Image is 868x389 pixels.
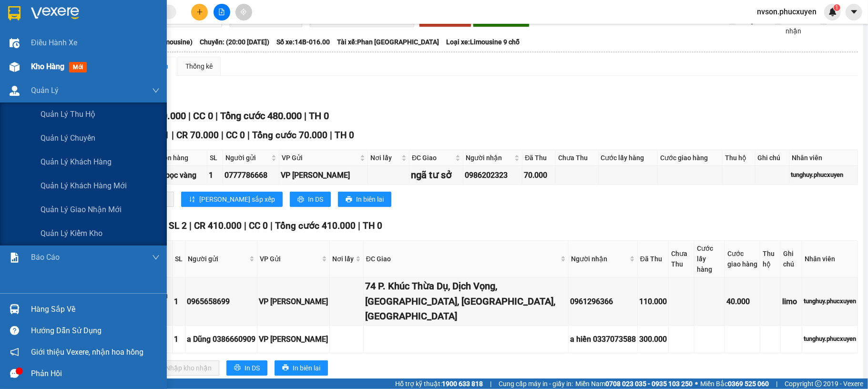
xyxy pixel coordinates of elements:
[466,153,513,163] span: Người nhận
[356,194,384,205] span: In biên lai
[226,130,245,141] span: CC 0
[335,130,354,141] span: TH 0
[172,130,174,141] span: |
[10,348,19,357] span: notification
[185,61,213,72] div: Thống kê
[174,296,184,307] div: 1
[69,62,87,72] span: mới
[694,241,725,277] th: Cước lấy hàng
[187,296,255,307] div: 0965658699
[804,297,856,306] div: tunghuy.phucxuyen
[41,108,95,120] span: Quản lý thu hộ
[176,130,219,141] span: CR 70.000
[556,150,598,166] th: Chưa Thu
[234,364,241,372] span: printer
[270,220,273,231] span: |
[338,192,391,207] button: printerIn biên lai
[365,279,567,324] div: 74 P. Khúc Thừa Dụ, Dịch Vọng, [GEOGRAPHIC_DATA], [GEOGRAPHIC_DATA], [GEOGRAPHIC_DATA]
[10,304,20,314] img: warehouse-icon
[260,254,320,264] span: VP Gửi
[158,150,207,166] th: Tên hàng
[723,150,755,166] th: Thu hộ
[605,380,693,388] strong: 0708 023 035 - 0935 103 250
[290,192,331,207] button: printerIn DS
[41,227,102,239] span: Quản lý kiểm kho
[41,132,95,144] span: Quản lý chuyến
[850,8,858,16] span: caret-down
[147,360,219,376] button: downloadNhập kho nhận
[275,220,356,231] span: Tổng cước 410.000
[191,4,208,20] button: plus
[225,153,270,163] span: Người gửi
[31,302,160,317] div: Hàng sắp về
[828,8,837,16] img: icon-new-feature
[366,254,559,264] span: ĐC Giao
[570,333,636,345] div: a hiền 0337073588
[638,241,669,277] th: Đã Thu
[259,296,328,307] div: VP [PERSON_NAME]
[815,380,822,387] span: copyright
[244,220,246,231] span: |
[10,326,19,335] span: question-circle
[395,379,483,389] span: Hỗ trợ kỹ thuật:
[31,37,77,49] span: Điều hành xe
[804,334,856,344] div: tunghuy.phucxuyen
[332,254,354,264] span: Nơi lấy
[490,379,491,389] span: |
[293,363,320,373] span: In biên lai
[781,241,802,277] th: Ghi chú
[281,169,366,181] div: VP [PERSON_NAME]
[465,169,521,181] div: 0986202323
[282,153,358,163] span: VP Gửi
[782,296,800,307] div: limo
[442,380,483,388] strong: 1900 633 818
[10,253,20,263] img: solution-icon
[725,241,760,277] th: Cước giao hàng
[790,150,858,166] th: Nhân viên
[249,220,268,231] span: CC 0
[669,241,694,277] th: Chưa Thu
[639,333,667,345] div: 300.000
[570,296,636,307] div: 0961296366
[220,110,302,122] span: Tổng cước 480.000
[782,15,813,36] span: Kho nhận
[10,38,20,48] img: warehouse-icon
[173,241,185,277] th: SL
[308,194,323,205] span: In DS
[41,180,127,192] span: Quản lý khách hàng mới
[252,130,327,141] span: Tổng cước 70.000
[257,326,330,353] td: VP Hạ Long
[309,110,329,122] span: TH 0
[199,194,275,205] span: [PERSON_NAME] sắp xếp
[304,110,306,122] span: |
[221,130,224,141] span: |
[279,166,368,184] td: VP Hạ Long
[358,220,360,231] span: |
[196,9,203,15] span: plus
[700,379,769,389] span: Miền Bắc
[10,369,19,378] span: message
[524,169,554,181] div: 70.000
[575,379,693,389] span: Miền Nam
[835,4,838,11] span: 1
[282,364,289,372] span: printer
[346,196,352,204] span: printer
[31,324,160,338] div: Hướng dẫn sử dụng
[189,196,195,204] span: sort-ascending
[152,87,160,94] span: down
[846,4,862,20] button: caret-down
[159,169,205,181] div: 1 bọc vàng
[791,170,856,180] div: tunghuy.phucxuyen
[41,204,122,215] span: Quản lý giao nhận mới
[226,360,267,376] button: printerIn DS
[363,220,382,231] span: TH 0
[200,37,269,47] span: Chuyến: (20:00 [DATE])
[240,9,247,15] span: aim
[10,62,20,72] img: warehouse-icon
[802,241,858,277] th: Nhân viên
[188,110,191,122] span: |
[218,9,225,15] span: file-add
[8,6,20,20] img: logo-vxr
[247,130,250,141] span: |
[330,130,332,141] span: |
